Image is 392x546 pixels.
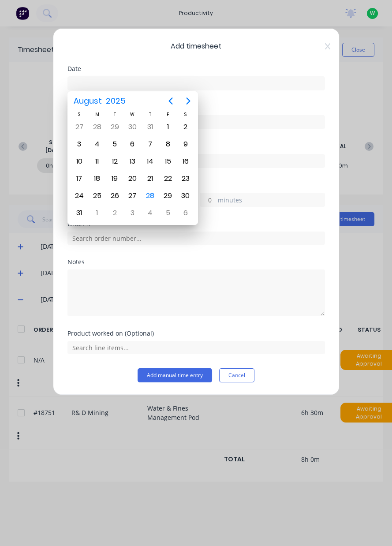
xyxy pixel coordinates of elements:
[144,206,157,220] div: Thursday, September 4, 2025
[161,189,175,202] div: Friday, August 29, 2025
[71,111,88,118] div: S
[179,138,192,151] div: Saturday, August 9, 2025
[177,111,194,118] div: S
[108,120,121,134] div: Tuesday, July 29, 2025
[179,92,197,110] button: Next page
[126,138,139,151] div: Wednesday, August 6, 2025
[73,206,86,220] div: Sunday, August 31, 2025
[161,206,175,220] div: Friday, September 5, 2025
[126,189,139,202] div: Wednesday, August 27, 2025
[73,120,86,134] div: Sunday, July 27, 2025
[88,111,106,118] div: M
[67,330,325,337] div: Product worked on (Optional)
[141,111,159,118] div: T
[67,221,325,227] div: Order #
[159,111,177,118] div: F
[104,93,128,109] span: 2025
[126,155,139,168] div: Wednesday, August 13, 2025
[126,206,139,220] div: Wednesday, September 3, 2025
[179,189,192,202] div: Saturday, August 30, 2025
[90,120,104,134] div: Monday, July 28, 2025
[162,92,179,110] button: Previous page
[144,155,157,168] div: Thursday, August 14, 2025
[108,155,121,168] div: Tuesday, August 12, 2025
[90,206,104,220] div: Monday, September 1, 2025
[144,172,157,185] div: Thursday, August 21, 2025
[161,120,175,134] div: Friday, August 1, 2025
[108,138,121,151] div: Tuesday, August 5, 2025
[67,341,325,354] input: Search line items...
[123,111,141,118] div: W
[179,172,192,185] div: Saturday, August 23, 2025
[144,189,157,202] div: Today, Thursday, August 28, 2025
[72,93,104,109] span: August
[108,206,121,220] div: Tuesday, September 2, 2025
[90,172,104,185] div: Monday, August 18, 2025
[179,155,192,168] div: Saturday, August 16, 2025
[73,155,86,168] div: Sunday, August 10, 2025
[73,189,86,202] div: Sunday, August 24, 2025
[108,172,121,185] div: Tuesday, August 19, 2025
[126,120,139,134] div: Wednesday, July 30, 2025
[179,120,192,134] div: Saturday, August 2, 2025
[106,111,123,118] div: T
[144,138,157,151] div: Thursday, August 7, 2025
[90,189,104,202] div: Monday, August 25, 2025
[161,138,175,151] div: Friday, August 8, 2025
[67,259,325,265] div: Notes
[108,189,121,202] div: Tuesday, August 26, 2025
[90,138,104,151] div: Monday, August 4, 2025
[144,120,157,134] div: Thursday, July 31, 2025
[73,172,86,185] div: Sunday, August 17, 2025
[67,66,325,72] div: Date
[90,155,104,168] div: Monday, August 11, 2025
[200,193,216,206] input: 0
[179,206,192,220] div: Saturday, September 6, 2025
[138,368,212,382] button: Add manual time entry
[218,195,325,206] label: minutes
[161,172,175,185] div: Friday, August 22, 2025
[73,138,86,151] div: Sunday, August 3, 2025
[126,172,139,185] div: Wednesday, August 20, 2025
[67,41,325,52] span: Add timesheet
[161,155,175,168] div: Friday, August 15, 2025
[219,368,254,382] button: Cancel
[68,93,131,109] button: August2025
[67,232,325,245] input: Search order number...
